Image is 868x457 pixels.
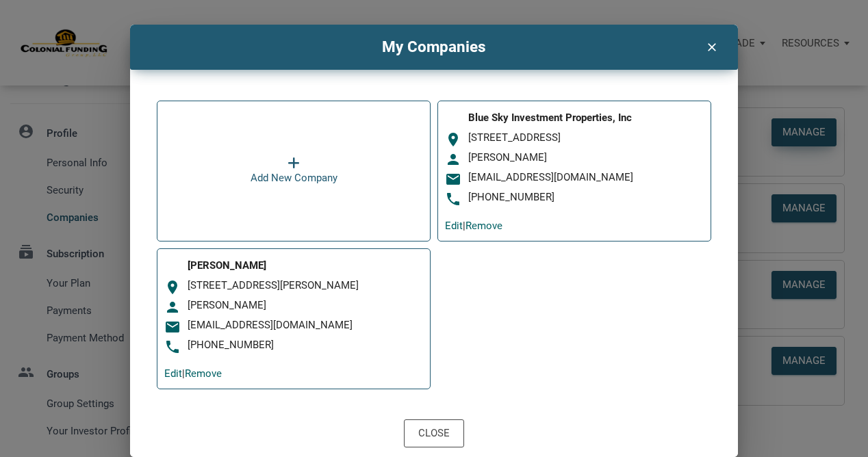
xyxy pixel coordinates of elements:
[468,112,704,125] div: Blue Sky Investment Properties, Inc
[445,220,463,232] a: Edit
[445,131,461,148] i: room
[164,279,181,296] i: room
[251,170,337,186] div: Add New Company
[164,339,181,355] i: phone
[445,151,461,168] i: person
[445,171,461,187] i: email
[188,319,423,332] div: [EMAIL_ADDRESS][DOMAIN_NAME]
[164,367,182,380] a: Edit
[694,31,729,57] button: clear
[188,259,423,272] div: [PERSON_NAME]
[164,299,181,315] i: person
[185,367,222,380] a: Remove
[188,279,423,292] div: [STREET_ADDRESS][PERSON_NAME]
[188,339,423,352] div: [PHONE_NUMBER]
[404,419,464,447] button: Close
[463,220,502,232] span: |
[445,191,461,207] i: phone
[140,36,728,59] h4: My Companies
[468,131,704,144] div: [STREET_ADDRESS]
[188,299,423,312] div: [PERSON_NAME]
[182,367,222,380] span: |
[465,220,502,232] a: Remove
[468,151,704,164] div: [PERSON_NAME]
[468,171,704,184] div: [EMAIL_ADDRESS][DOMAIN_NAME]
[468,191,704,204] div: [PHONE_NUMBER]
[164,319,181,335] i: email
[703,37,719,54] i: clear
[418,426,450,441] div: Close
